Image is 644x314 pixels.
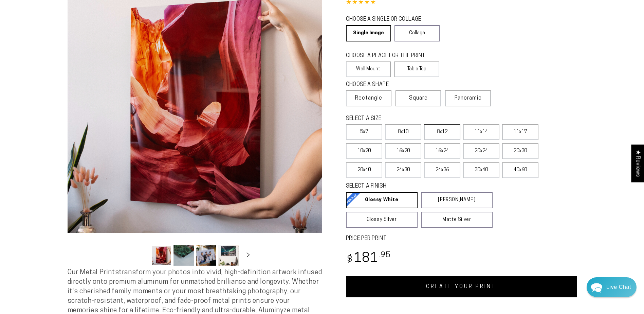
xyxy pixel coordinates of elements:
[346,252,391,265] bdi: 181
[346,62,391,77] label: Wall Mount
[587,277,637,297] div: Chat widget toggle
[424,143,460,159] label: 16x24
[151,245,171,266] button: Load image 1 in gallery view
[502,143,538,159] label: 20x30
[502,162,538,178] label: 40x60
[606,277,631,297] div: Contact Us Directly
[346,162,382,178] label: 20x40
[218,245,239,266] button: Load image 4 in gallery view
[355,94,382,102] span: Rectangle
[241,248,256,263] button: Slide right
[196,245,216,266] button: Load image 3 in gallery view
[346,192,418,208] a: Glossy White
[455,95,482,101] span: Panoramic
[173,245,194,266] button: Load image 2 in gallery view
[346,25,391,41] a: Single Image
[424,162,460,178] label: 24x36
[631,144,644,182] div: Click to open Judge.me floating reviews tab
[394,25,440,41] a: Collage
[347,255,353,264] span: $
[379,251,391,259] sup: .95
[424,124,460,140] label: 8x12
[463,162,499,178] label: 30x40
[385,124,421,140] label: 8x10
[346,115,482,123] legend: SELECT A SIZE
[346,16,434,23] legend: CHOOSE A SINGLE OR COLLAGE
[463,124,499,140] label: 11x14
[421,192,493,208] a: [PERSON_NAME]
[463,143,499,159] label: 20x24
[346,52,433,60] legend: CHOOSE A PLACE FOR THE PRINT
[421,212,493,228] a: Matte Silver
[385,143,421,159] label: 16x20
[346,81,434,89] legend: CHOOSE A SHAPE
[394,62,439,77] label: Table Top
[346,182,476,190] legend: SELECT A FINISH
[346,212,418,228] a: Glossy Silver
[385,162,421,178] label: 24x30
[409,94,428,102] span: Square
[346,124,382,140] label: 5x7
[134,248,149,263] button: Slide left
[346,276,577,297] a: CREATE YOUR PRINT
[502,124,538,140] label: 11x17
[346,143,382,159] label: 10x20
[346,235,577,243] label: PRICE PER PRINT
